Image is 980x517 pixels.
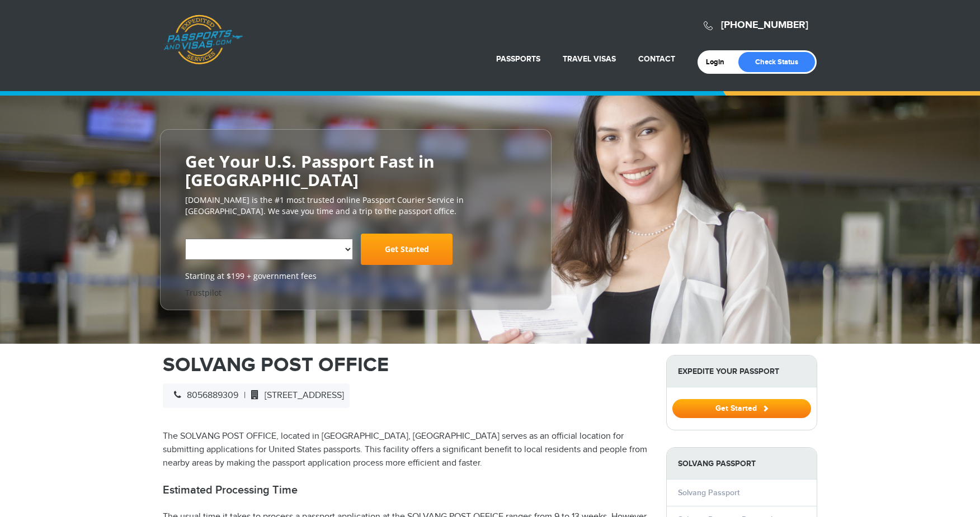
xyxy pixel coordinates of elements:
[163,430,649,470] p: The SOLVANG POST OFFICE, located in [GEOGRAPHIC_DATA], [GEOGRAPHIC_DATA] serves as an official lo...
[246,390,344,401] span: [STREET_ADDRESS]
[667,355,817,387] strong: Expedite Your Passport
[496,54,540,64] a: Passports
[361,234,453,265] a: Get Started
[638,54,675,64] a: Contact
[667,448,817,480] strong: Solvang Passport
[185,271,526,282] span: Starting at $199 + government fees
[678,488,739,497] a: Solvang Passport
[563,54,616,64] a: Travel Visas
[163,483,649,497] h2: Estimated Processing Time
[706,58,732,67] a: Login
[721,19,808,31] a: [PHONE_NUMBER]
[185,287,222,298] a: Trustpilot
[185,152,526,189] h2: Get Your U.S. Passport Fast in [GEOGRAPHIC_DATA]
[168,390,238,401] span: 8056889309
[163,15,243,65] a: Passports & [DOMAIN_NAME]
[163,355,649,375] h1: SOLVANG POST OFFICE
[672,399,811,418] button: Get Started
[738,52,815,72] a: Check Status
[185,195,526,217] p: [DOMAIN_NAME] is the #1 most trusted online Passport Courier Service in [GEOGRAPHIC_DATA]. We sav...
[163,383,350,408] div: |
[672,404,811,412] a: Get Started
